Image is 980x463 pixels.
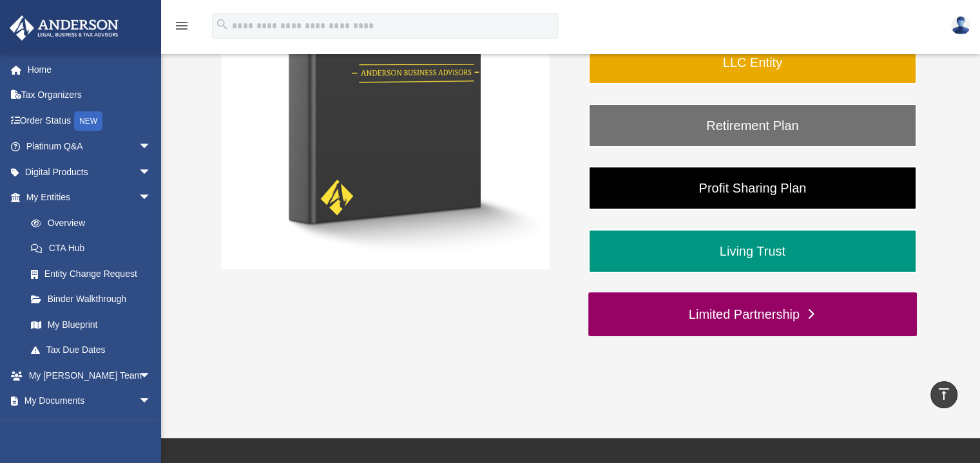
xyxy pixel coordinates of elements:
img: User Pic [951,16,970,35]
a: Billingarrow_drop_down [9,413,171,439]
a: Entity Change Request [18,261,171,287]
a: Limited Partnership [588,292,917,336]
a: Retirement Plan [588,104,917,147]
a: Binder Walkthrough [18,287,164,312]
a: Home [9,57,171,82]
i: menu [174,18,189,33]
i: search [215,17,229,32]
img: Anderson Advisors Platinum Portal [6,15,122,41]
a: My Blueprint [18,312,171,337]
div: NEW [74,111,102,131]
a: Living Trust [588,229,917,273]
a: LLC Entity [588,41,917,84]
span: arrow_drop_down [139,413,164,440]
a: Profit Sharing Plan [588,166,917,210]
span: arrow_drop_down [139,185,164,211]
i: vertical_align_top [936,386,952,402]
span: arrow_drop_down [139,363,164,389]
span: arrow_drop_down [139,134,164,160]
a: vertical_align_top [930,381,957,408]
span: arrow_drop_down [139,159,164,185]
a: Tax Organizers [9,82,171,108]
a: My Documentsarrow_drop_down [9,388,171,414]
a: Order StatusNEW [9,108,171,134]
a: My Entitiesarrow_drop_down [9,185,171,211]
a: My [PERSON_NAME] Teamarrow_drop_down [9,363,171,388]
a: CTA Hub [18,236,171,261]
a: Tax Due Dates [18,337,171,363]
a: Digital Productsarrow_drop_down [9,159,171,185]
a: Platinum Q&Aarrow_drop_down [9,134,171,160]
span: arrow_drop_down [139,388,164,415]
a: Overview [18,210,171,236]
a: menu [174,23,189,33]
